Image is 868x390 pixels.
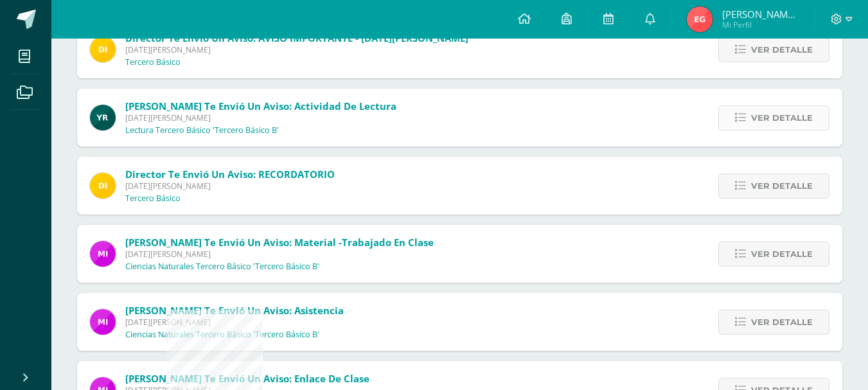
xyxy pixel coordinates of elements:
[751,38,813,62] span: Ver detalle
[90,173,116,199] img: f0b35651ae50ff9c693c4cbd3f40c4bb.png
[125,168,335,181] span: Director te envió un aviso: RECORDATORIO
[751,310,813,334] span: Ver detalle
[751,174,813,198] span: Ver detalle
[90,37,116,62] img: f0b35651ae50ff9c693c4cbd3f40c4bb.png
[687,6,713,32] img: 80b2a2ce82189c13ed95b609bb1b7ae5.png
[125,261,319,272] p: Ciencias Naturales Tercero Básico 'Tercero Básico B'
[125,317,344,328] span: [DATE][PERSON_NAME]
[722,8,799,21] span: [PERSON_NAME][DATE]
[125,372,369,385] span: [PERSON_NAME] te envió un aviso: Enlace de clase
[125,125,279,136] p: Lectura Tercero Básico 'Tercero Básico B'
[125,330,319,340] p: Ciencias Naturales Tercero Básico 'Tercero Básico B'
[751,106,813,130] span: Ver detalle
[125,57,181,67] p: Tercero Básico
[125,44,468,55] span: [DATE][PERSON_NAME]
[722,19,799,30] span: Mi Perfil
[90,309,116,335] img: e71b507b6b1ebf6fbe7886fc31de659d.png
[125,112,396,123] span: [DATE][PERSON_NAME]
[125,304,344,317] span: [PERSON_NAME] te envió un aviso: Asistencia
[125,193,181,204] p: Tercero Básico
[751,242,813,266] span: Ver detalle
[90,105,116,130] img: 765d7ba1372dfe42393184f37ff644ec.png
[125,181,335,191] span: [DATE][PERSON_NAME]
[125,249,434,260] span: [DATE][PERSON_NAME]
[90,241,116,267] img: e71b507b6b1ebf6fbe7886fc31de659d.png
[125,236,434,249] span: [PERSON_NAME] te envió un aviso: Material -trabajado en clase
[125,100,396,112] span: [PERSON_NAME] te envió un aviso: Actividad de Lectura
